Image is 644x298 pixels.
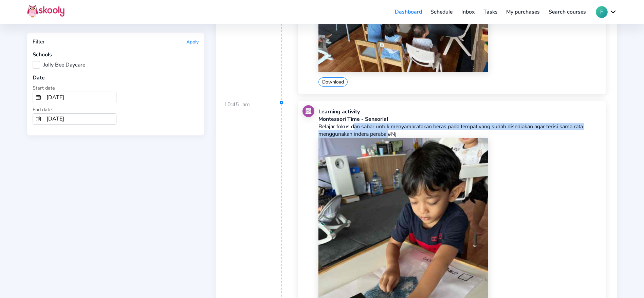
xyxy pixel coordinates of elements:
[33,61,85,69] label: Jolly Bee Daycare
[27,4,65,18] img: Skooly
[596,6,617,18] button: Fchevron down outline
[36,116,41,122] ion-icon: calendar outline
[44,92,116,103] input: From Date
[186,39,199,45] button: Apply
[33,114,44,125] button: calendar outline
[479,6,502,17] a: Tasks
[502,6,544,17] a: My purchases
[390,6,426,17] a: Dashboard
[318,77,348,87] button: Download
[457,6,479,17] a: Inbox
[33,38,45,45] div: Filter
[426,6,457,17] a: Schedule
[318,108,601,115] div: Learning activity
[33,85,55,91] span: Start date
[33,51,199,58] div: Schools
[544,6,590,17] a: Search courses
[302,105,314,117] img: learning.jpg
[44,114,116,125] input: To Date
[36,95,41,100] ion-icon: calendar outline
[318,115,601,123] div: Montessori Time - Sensorial
[318,123,601,138] p: Belajar fokus dan sabar untuk menyamaratakan beras pada tempat yang sudah disediakan agar terisi ...
[33,74,199,81] div: Date
[33,106,52,113] span: End date
[33,92,44,103] button: calendar outline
